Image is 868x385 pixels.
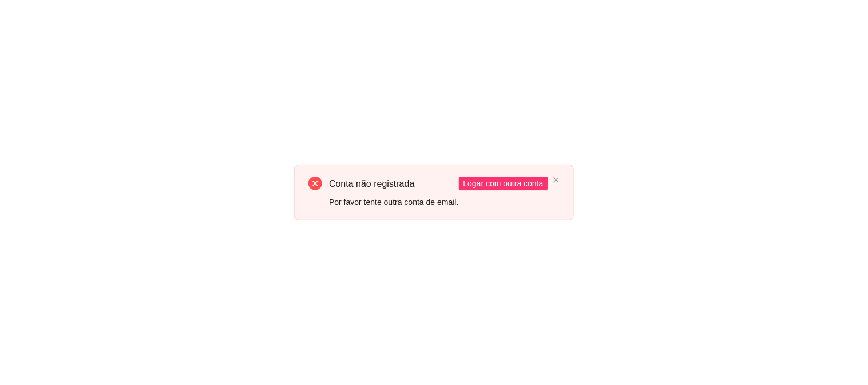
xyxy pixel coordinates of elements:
[553,177,560,184] button: close
[553,177,560,183] span: close
[459,177,548,190] button: Logar com outra conta
[329,196,458,208] div: Por favor tente outra conta de email.
[329,177,458,191] div: Conta não registrada
[308,177,322,190] span: close-circle
[463,177,544,190] span: Logar com outra conta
